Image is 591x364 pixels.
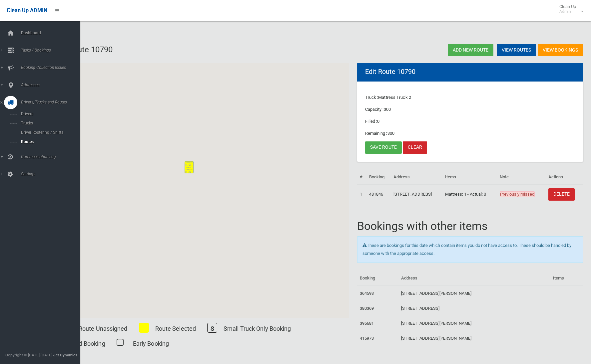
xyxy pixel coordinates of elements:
[398,316,550,331] td: [STREET_ADDRESS][PERSON_NAME]
[403,141,427,154] a: Clear
[357,220,583,232] h1: Bookings with other items
[360,291,374,296] a: 364593
[19,130,74,135] span: Driver Rostering / Shifts
[224,323,291,334] p: Small Truck Only Booking
[365,105,575,113] p: Capacity :
[391,170,442,185] th: Address
[19,100,80,104] span: Drivers, Trucks and Routes
[366,170,391,185] th: Booking
[19,31,80,35] span: Dashboard
[5,353,52,357] span: Copyright © [DATE]-[DATE]
[548,188,575,201] a: DELETE
[538,44,583,56] a: View Bookings
[398,331,550,346] td: [STREET_ADDRESS][PERSON_NAME]
[360,321,374,326] a: 395681
[207,323,217,333] span: S
[365,93,575,101] p: Truck :
[556,4,583,14] span: Clean Up
[377,119,379,124] span: 0
[19,139,74,144] span: Routes
[7,7,47,14] span: Clean Up ADMIN
[559,9,576,14] small: Admin
[19,154,80,159] span: Communication Log
[360,336,374,341] a: 415973
[546,170,583,185] th: Actions
[387,131,394,136] span: 300
[56,338,105,349] p: Oversized Booking
[497,44,536,56] a: View Routes
[155,323,196,334] p: Route Selected
[19,121,74,125] span: Trucks
[497,170,546,185] th: Note
[448,44,493,56] a: Add new route
[19,65,80,70] span: Booking Collection Issues
[365,117,575,125] p: Filled :
[357,271,398,286] th: Booking
[442,170,497,185] th: Items
[53,353,77,357] strong: Jet Dynamics
[500,191,535,197] span: Previously missed
[19,172,80,176] span: Settings
[133,338,169,349] p: Early Booking
[398,286,550,301] td: [STREET_ADDRESS][PERSON_NAME]
[398,271,550,286] th: Address
[391,185,442,204] td: [STREET_ADDRESS]
[378,95,411,100] span: Mattress Truck 2
[19,48,80,53] span: Tasks / Bookings
[365,141,402,154] a: Save route
[19,111,74,116] span: Drivers
[442,185,497,204] td: Mattress: 1 - Actual: 0
[550,271,583,286] th: Items
[384,107,391,112] span: 300
[185,178,194,190] div: 1/48 Little Road, BANKSTOWN NSW 2200
[365,129,575,137] p: Remaining :
[29,45,302,54] h2: Edit route: Route 10790
[19,83,80,87] span: Addresses
[357,185,366,204] td: 1
[357,170,366,185] th: #
[357,236,583,263] div: These are bookings for this date which contain items you do not have access to. These should be h...
[79,323,128,334] p: Route Unassigned
[357,65,423,78] header: Edit Route 10790
[360,306,374,311] a: 380369
[366,185,391,204] td: 481846
[398,301,550,316] td: [STREET_ADDRESS]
